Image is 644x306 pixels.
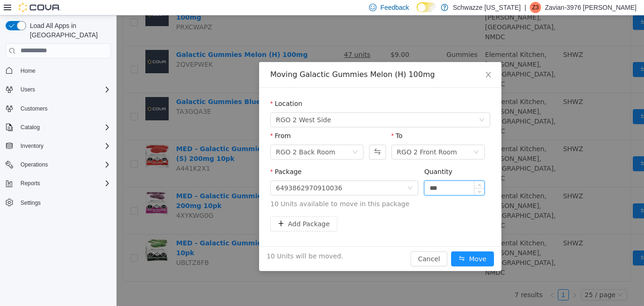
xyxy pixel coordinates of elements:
p: Schwazze [US_STATE] [453,2,521,13]
input: Dark Mode [417,2,436,12]
button: Catalog [17,122,43,133]
i: icon: down [291,170,296,176]
span: Operations [17,159,111,170]
a: Settings [17,197,44,209]
button: Cancel [294,236,331,251]
span: Reports [17,178,111,189]
button: Close [359,47,385,73]
button: Settings [2,195,115,209]
span: Catalog [17,122,111,133]
span: Home [17,65,111,76]
div: RGO 2 Front Room [281,130,341,144]
button: icon: plusAdd Package [154,201,221,216]
span: Reports [21,180,40,187]
div: 6493862970910036 [159,166,226,180]
span: Inventory [17,140,111,152]
span: Z3 [532,2,539,13]
span: Users [21,86,35,93]
button: Reports [17,178,44,189]
button: Swap [253,129,269,144]
div: RGO 2 Back Room [159,130,219,144]
span: Catalog [21,124,40,131]
button: Reports [2,177,115,190]
button: Operations [17,159,52,170]
img: Cova [19,3,61,12]
span: Feedback [380,3,409,12]
button: Users [17,84,39,95]
a: Customers [17,103,51,114]
button: Operations [2,158,115,171]
span: 10 Units available to move in this package [154,184,374,194]
span: Increase Value [358,166,368,173]
i: icon: down [363,102,368,108]
label: To [275,117,286,124]
button: icon: swapMove [335,236,377,251]
div: Zavian-3976 McCarty [530,2,541,13]
label: Quantity [308,153,336,160]
span: Home [21,67,35,75]
span: 10 Units will be moved. [150,236,226,246]
span: Settings [17,196,111,208]
i: icon: close [368,56,376,63]
i: icon: up [361,168,364,171]
input: Quantity [308,166,368,180]
a: Home [17,65,39,76]
label: Package [154,153,185,160]
nav: Complex example [6,60,111,234]
label: Location [154,84,186,92]
button: Home [2,64,115,77]
span: Dark Mode [417,12,417,13]
span: RGO 2 West Side [159,97,215,111]
p: | [525,2,527,13]
span: Customers [17,103,111,114]
i: icon: down [361,175,364,178]
button: Inventory [2,139,115,153]
p: Zavian-3976 [PERSON_NAME] [545,2,637,13]
span: Settings [21,199,41,207]
span: Operations [21,161,48,168]
span: Inventory [21,142,43,150]
span: Decrease Value [358,173,368,180]
span: Customers [21,105,48,112]
i: icon: down [357,134,363,140]
label: From [154,117,174,124]
span: Users [17,84,111,95]
button: Catalog [2,121,115,134]
i: icon: down [236,134,241,140]
div: Moving Galactic Gummies Melon (H) 100mg [154,54,374,64]
button: Users [2,83,115,96]
button: Inventory [17,140,47,152]
span: Load All Apps in [GEOGRAPHIC_DATA] [26,21,111,40]
button: Customers [2,102,115,115]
